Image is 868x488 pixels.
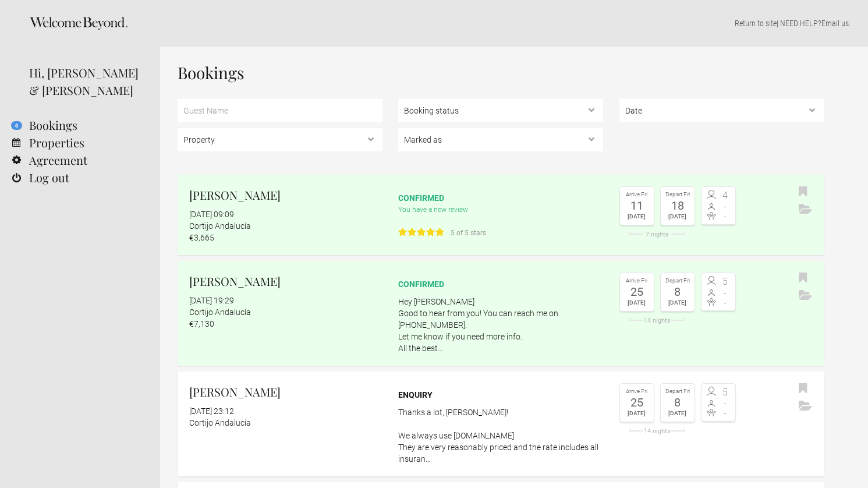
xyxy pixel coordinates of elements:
div: 8 [664,397,692,408]
button: Bookmark [796,183,810,201]
div: Arrive Fri [623,190,651,200]
a: Email us [821,19,849,28]
div: [DATE] [664,298,692,308]
input: Guest Name [178,99,382,122]
select: , , [398,99,603,122]
div: [DATE] [623,408,651,419]
span: - [718,202,732,211]
flynt-notification-badge: 6 [11,121,22,130]
div: Arrive Fri [623,276,651,286]
button: Bookmark [796,380,810,398]
div: [DATE] [623,298,651,308]
div: Enquiry [398,389,603,401]
div: [DATE] [664,408,692,419]
div: Depart Fri [664,276,692,286]
span: 5 of 5 stars [446,227,486,239]
a: [PERSON_NAME] [DATE] 19:29 Cortijo Andalucía €7,130 confirmed Hey [PERSON_NAME]Good to hear from ... [178,261,824,366]
span: 5 [718,388,732,397]
div: Cortijo Andalucía [189,306,382,318]
div: Depart Fri [664,190,692,200]
flynt-currency: €3,665 [189,233,214,242]
div: Arrive Fri [623,387,651,397]
p: Thanks a lot, [PERSON_NAME]! We always use [DOMAIN_NAME] They are very reasonably priced and the ... [398,406,603,465]
h1: Bookings [178,64,824,82]
div: 14 nights [619,317,695,324]
flynt-date-display: [DATE] 09:09 [189,210,234,219]
a: Return to site [735,19,777,28]
div: confirmed [398,278,603,290]
span: - [718,298,732,307]
div: Cortijo Andalucía [189,220,382,232]
div: 8 [664,286,692,298]
div: Hi, [PERSON_NAME] & [PERSON_NAME] [29,64,143,99]
a: [PERSON_NAME] [DATE] 09:09 Cortijo Andalucía €3,665 confirmed You have a new review 5 of 5 stars ... [178,175,824,255]
a: [PERSON_NAME] [DATE] 23:12 Cortijo Andalucía Enquiry Thanks a lot, [PERSON_NAME]! We always use [... [178,372,824,476]
flynt-currency: €7,130 [189,319,214,328]
div: [DATE] [664,211,692,222]
select: , [619,99,824,122]
button: Bookmark [796,270,810,287]
flynt-date-display: [DATE] 19:29 [189,296,234,305]
div: You have a new review [398,204,603,239]
div: Cortijo Andalucía [189,417,382,429]
p: Hey [PERSON_NAME] Good to hear from you! You can reach me on [PHONE_NUMBER]. Let me know if you n... [398,296,603,354]
h2: [PERSON_NAME] [189,273,382,290]
h2: [PERSON_NAME] [189,186,382,204]
div: Depart Fri [664,387,692,397]
div: 25 [623,286,651,298]
h2: [PERSON_NAME] [189,383,382,401]
flynt-date-display: [DATE] 23:12 [189,406,234,416]
button: Archive [796,398,815,415]
p: | NEED HELP? . [178,17,851,29]
button: Archive [796,201,815,218]
span: - [718,409,732,418]
span: - [718,399,732,408]
button: Archive [796,287,815,305]
div: 14 nights [619,428,695,434]
span: - [718,288,732,298]
span: 4 [718,191,732,200]
div: [DATE] [623,211,651,222]
div: 18 [664,200,692,211]
span: 5 [718,277,732,287]
div: 25 [623,397,651,408]
select: , , , [398,128,603,151]
span: - [718,212,732,221]
div: confirmed [398,192,603,204]
div: 7 nights [619,231,695,238]
div: 11 [623,200,651,211]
